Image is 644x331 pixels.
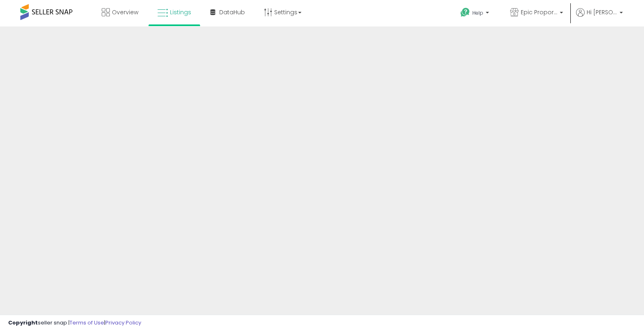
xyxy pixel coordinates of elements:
span: Overview [112,8,138,16]
span: Help [472,9,483,16]
span: Epic Proportions [521,8,557,16]
div: seller snap | | [8,319,141,327]
i: Get Help [460,7,470,18]
span: Hi [PERSON_NAME] [587,8,617,16]
a: Help [454,1,497,26]
a: Hi [PERSON_NAME] [576,8,623,26]
a: Privacy Policy [105,319,141,327]
span: DataHub [219,8,245,16]
span: Listings [170,8,191,16]
a: Terms of Use [70,319,104,327]
strong: Copyright [8,319,38,327]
